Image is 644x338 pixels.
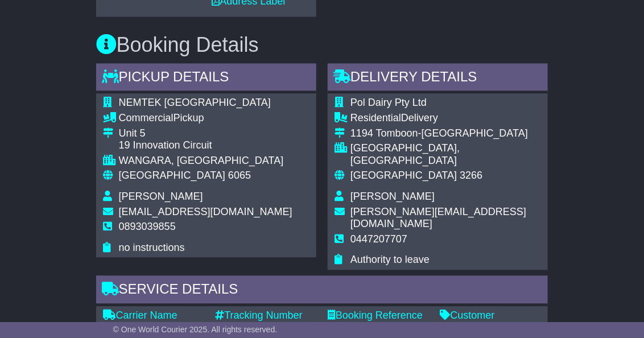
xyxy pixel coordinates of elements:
span: Pol Dairy Pty Ltd [350,97,427,109]
span: Residential [350,113,401,124]
div: Pickup Details [96,64,316,94]
div: WANGARA, [GEOGRAPHIC_DATA] [119,155,292,168]
span: [GEOGRAPHIC_DATA] [350,170,457,182]
div: 19 Innovation Circuit [119,140,292,152]
span: [PERSON_NAME] [119,191,203,203]
span: © One World Courier 2025. All rights reserved. [113,325,278,334]
span: Authority to leave [350,254,430,266]
span: [PERSON_NAME] [350,191,435,203]
div: Tracking Number [215,310,316,323]
span: NEMTEK [GEOGRAPHIC_DATA] [119,97,271,109]
div: Delivery [350,113,541,125]
span: 0447207707 [350,234,407,245]
span: [EMAIL_ADDRESS][DOMAIN_NAME] [119,207,292,218]
div: Service Details [96,276,548,307]
span: 0893039855 [119,221,176,233]
div: Pickup [119,113,292,125]
span: 3266 [460,170,482,182]
div: [GEOGRAPHIC_DATA], [GEOGRAPHIC_DATA] [350,143,541,167]
div: Customer Reference [440,310,542,335]
span: [PERSON_NAME][EMAIL_ADDRESS][DOMAIN_NAME] [350,207,526,230]
div: Carrier Name [103,310,204,323]
span: [GEOGRAPHIC_DATA] [119,170,225,182]
div: Delivery Details [328,64,548,94]
h3: Booking Details [96,34,548,57]
span: 6065 [228,170,251,182]
span: Commercial [119,113,174,124]
div: 1194 Tomboon-[GEOGRAPHIC_DATA] [350,128,541,141]
div: Booking Reference [328,310,429,323]
span: no instructions [119,242,185,254]
div: Unit 5 [119,128,292,141]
